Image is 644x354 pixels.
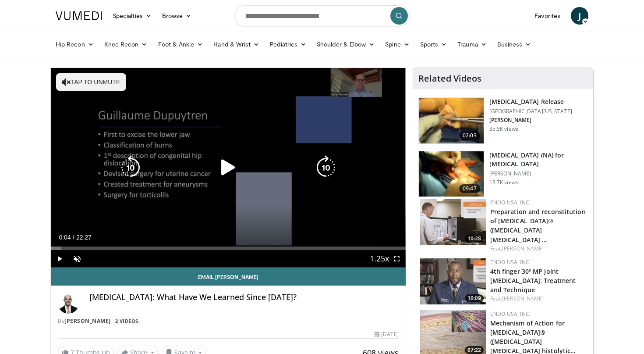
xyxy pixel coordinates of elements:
[59,234,71,241] span: 0:04
[51,68,406,268] video-js: Video Player
[56,11,102,20] img: VuMedi Logo
[502,295,544,302] a: [PERSON_NAME]
[489,170,588,177] p: [PERSON_NAME]
[415,36,453,53] a: Sports
[465,235,484,243] span: 10:28
[490,310,531,318] a: Endo USA, Inc.
[490,267,576,294] a: 4th finger 30º MP joint [MEDICAL_DATA]: Treatment and Technique
[459,131,480,140] span: 02:03
[489,125,518,132] p: 35.5K views
[371,250,388,268] button: Playback Rate
[489,117,572,124] p: [PERSON_NAME]
[529,7,566,25] a: Favorites
[311,36,380,53] a: Shoulder & Elbow
[490,295,586,303] div: Feat.
[452,36,492,53] a: Trauma
[492,36,537,53] a: Business
[208,36,265,53] a: Hand & Wrist
[58,293,79,314] img: Avatar
[234,5,410,26] input: Search topics, interventions
[64,317,111,325] a: [PERSON_NAME]
[502,245,544,252] a: [PERSON_NAME]
[51,268,406,286] a: Email [PERSON_NAME]
[490,207,586,243] a: Preparation and reconstitution of [MEDICAL_DATA]® ([MEDICAL_DATA] [MEDICAL_DATA] …
[571,7,588,25] a: J
[420,199,486,245] img: ab89541e-13d0-49f0-812b-38e61ef681fd.150x105_q85_crop-smart_upscale.jpg
[388,250,406,268] button: Fullscreen
[490,199,531,206] a: Endo USA, Inc.
[51,250,68,268] button: Play
[76,234,92,241] span: 22:27
[420,258,486,304] img: 8065f212-d011-4f4d-b273-cea272d03683.150x105_q85_crop-smart_upscale.jpg
[265,36,311,53] a: Pediatrics
[459,184,480,193] span: 09:47
[419,151,484,197] img: atik_3.png.150x105_q85_crop-smart_upscale.jpg
[489,108,572,115] p: [GEOGRAPHIC_DATA][US_STATE]
[465,294,484,302] span: 10:09
[56,73,126,91] button: Tap to unmute
[50,36,99,53] a: Hip Recon
[112,317,141,325] a: 2 Videos
[489,179,518,186] p: 13.7K views
[490,258,531,266] a: Endo USA, Inc.
[418,151,588,197] a: 09:47 [MEDICAL_DATA] (NA) for [MEDICAL_DATA] [PERSON_NAME] 13.7K views
[58,317,399,325] div: By
[418,97,588,144] a: 02:03 [MEDICAL_DATA] Release [GEOGRAPHIC_DATA][US_STATE] [PERSON_NAME] 35.5K views
[489,97,572,106] h3: [MEDICAL_DATA] Release
[418,73,481,84] h4: Related Videos
[375,330,398,338] div: [DATE]
[465,346,484,354] span: 07:22
[89,293,399,302] h4: [MEDICAL_DATA]: What Have We Learned Since [DATE]?
[380,36,414,53] a: Spine
[107,7,157,25] a: Specialties
[420,199,486,245] a: 10:28
[420,258,486,304] a: 10:09
[73,234,74,241] span: /
[51,247,406,250] div: Progress Bar
[68,250,86,268] button: Unmute
[490,245,586,253] div: Feat.
[157,7,197,25] a: Browse
[153,36,209,53] a: Foot & Ankle
[99,36,153,53] a: Knee Recon
[489,151,588,168] h3: [MEDICAL_DATA] (NA) for [MEDICAL_DATA]
[419,98,484,143] img: 38790_0000_3.png.150x105_q85_crop-smart_upscale.jpg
